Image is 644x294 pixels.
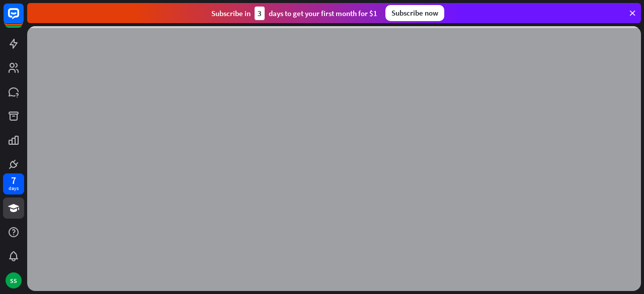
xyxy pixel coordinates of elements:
[385,5,444,21] div: Subscribe now
[9,185,19,192] div: days
[3,173,24,194] a: 7 days
[255,7,265,20] div: 3
[11,176,16,185] div: 7
[6,272,22,288] div: SS
[211,7,377,20] div: Subscribe in days to get your first month for $1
